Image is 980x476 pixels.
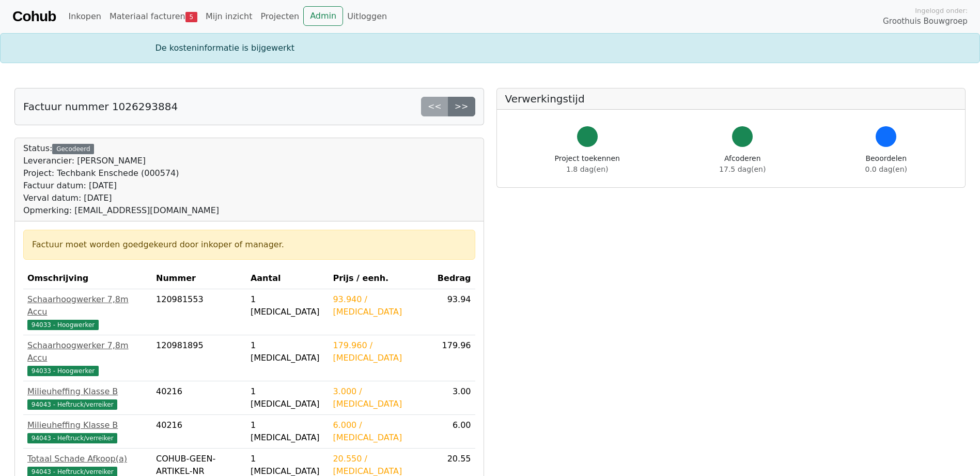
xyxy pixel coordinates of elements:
[23,100,178,113] h5: Factuur nummer 1026293884
[251,419,325,444] div: 1 [MEDICAL_DATA]
[27,385,148,410] a: Milieuheffing Klasse B94043 - Heftruck/verreiker
[246,268,329,289] th: Aantal
[333,339,429,364] div: 179.960 / [MEDICAL_DATA]
[343,6,391,27] a: Uitloggen
[23,268,152,289] th: Omschrijving
[555,153,620,175] div: Project toekennen
[152,415,246,449] td: 40216
[152,335,246,381] td: 120981895
[433,268,475,289] th: Bedrag
[333,385,429,410] div: 3.000 / [MEDICAL_DATA]
[566,165,608,173] span: 1.8 dag(en)
[433,381,475,415] td: 3.00
[23,180,219,192] div: Factuur datum: [DATE]
[865,153,907,175] div: Beoordelen
[329,268,433,289] th: Prijs / eenh.
[719,153,766,175] div: Afcoderen
[152,268,246,289] th: Nummer
[433,289,475,335] td: 93.94
[251,293,325,318] div: 1 [MEDICAL_DATA]
[23,142,219,217] div: Status:
[23,155,219,167] div: Leverancier: [PERSON_NAME]
[333,293,429,318] div: 93.940 / [MEDICAL_DATA]
[185,12,197,22] span: 5
[23,192,219,204] div: Verval datum: [DATE]
[333,419,429,444] div: 6.000 / [MEDICAL_DATA]
[27,339,148,377] a: Schaarhoogwerker 7,8m Accu94033 - Hoogwerker
[27,293,148,318] div: Schaarhoogwerker 7,8m Accu
[883,16,968,27] span: Groothuis Bouwgroep
[27,419,148,444] a: Milieuheffing Klasse B94043 - Heftruck/verreiker
[448,97,475,116] a: >>
[27,433,117,443] span: 94043 - Heftruck/verreiker
[64,6,105,27] a: Inkopen
[251,385,325,410] div: 1 [MEDICAL_DATA]
[27,419,148,432] div: Milieuheffing Klasse B
[23,204,219,217] div: Opmerking: [EMAIL_ADDRESS][DOMAIN_NAME]
[105,6,201,27] a: Materiaal facturen5
[12,4,56,29] a: Cohub
[251,339,325,364] div: 1 [MEDICAL_DATA]
[27,339,148,364] div: Schaarhoogwerker 7,8m Accu
[915,6,968,16] span: Ingelogd onder:
[719,165,766,173] span: 17.5 dag(en)
[27,399,117,410] span: 94043 - Heftruck/verreiker
[865,165,907,173] span: 0.0 dag(en)
[152,381,246,415] td: 40216
[505,93,957,105] h5: Verwerkingstijd
[52,144,94,154] div: Gecodeerd
[303,6,343,26] a: Admin
[32,239,466,251] div: Factuur moet worden goedgekeurd door inkoper of manager.
[23,167,219,180] div: Project: Techbank Enschede (000574)
[256,6,303,27] a: Projecten
[433,415,475,449] td: 6.00
[27,293,148,331] a: Schaarhoogwerker 7,8m Accu94033 - Hoogwerker
[201,6,257,27] a: Mijn inzicht
[152,289,246,335] td: 120981553
[27,385,148,398] div: Milieuheffing Klasse B
[149,42,831,54] div: De kosteninformatie is bijgewerkt
[27,453,148,465] div: Totaal Schade Afkoop(a)
[27,320,99,330] span: 94033 - Hoogwerker
[433,335,475,381] td: 179.96
[27,366,99,376] span: 94033 - Hoogwerker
